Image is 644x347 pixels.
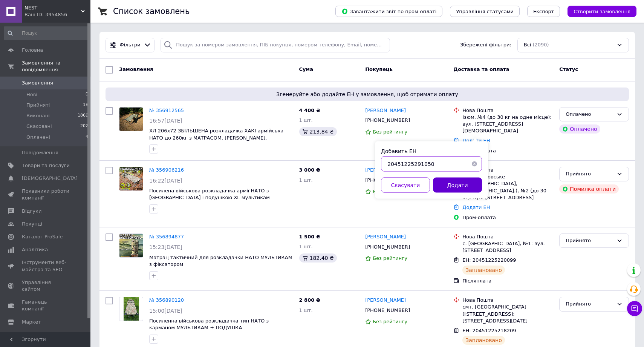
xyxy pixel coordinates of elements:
[566,237,613,245] div: Прийнято
[341,8,436,15] span: Завантажити звіт по пром-оплаті
[24,11,90,18] div: Ваш ID: 3954856
[22,279,70,293] span: Управління сайтом
[24,5,81,11] span: NEST
[26,102,50,109] span: Прийняті
[149,308,182,314] span: 15:00[DATE]
[22,319,41,326] span: Маркет
[364,175,411,185] div: [PHONE_NUMBER]
[453,66,509,72] span: Доставка та оплата
[527,6,560,17] button: Експорт
[462,257,516,263] span: ЕН: 20451225220099
[299,107,320,113] span: 4 400 ₴
[566,170,613,178] div: Прийнято
[373,319,407,324] span: Без рейтингу
[124,297,139,321] img: Фото товару
[119,297,143,321] a: Фото товару
[365,233,406,241] a: [PERSON_NAME]
[462,240,553,254] div: с. [GEOGRAPHIC_DATA], №1: вул. [STREET_ADDRESS]
[149,118,182,124] span: 16:57[DATE]
[22,149,58,156] span: Повідомлення
[462,297,553,304] div: Нова Пошта
[462,266,505,275] div: Заплановано
[335,6,442,17] button: Завантажити звіт по пром-оплаті
[161,38,390,52] input: Пошук за номером замовлення, ПІБ покупця, номером телефону, Email, номером накладної
[462,328,516,333] span: ЕН: 20451225218209
[149,255,292,267] a: Матрац тактичний для розкладачки НАТО МУЛЬТИКАМ з фіксатором
[462,233,553,240] div: Нова Пошта
[299,307,313,313] span: 1 шт.
[119,167,143,190] img: Фото товару
[365,167,406,174] a: [PERSON_NAME]
[381,178,430,193] button: Скасувати
[26,91,37,98] span: Нові
[26,134,50,141] span: Оплачені
[456,9,514,14] span: Управління статусами
[80,123,88,130] span: 202
[4,26,89,40] input: Пошук
[119,66,153,72] span: Замовлення
[299,127,337,136] div: 213.84 ₴
[149,244,182,250] span: 15:23[DATE]
[559,124,600,134] div: Оплачено
[22,332,60,338] span: Налаштування
[462,173,553,201] div: смт. Покровське ([GEOGRAPHIC_DATA], [GEOGRAPHIC_DATA].), №2 (до 30 кг): вул. [STREET_ADDRESS]
[462,167,553,173] div: Нова Пошта
[119,234,143,257] img: Фото товару
[109,91,626,98] span: Згенеруйте або додайте ЕН у замовлення, щоб отримати оплату
[365,107,406,114] a: [PERSON_NAME]
[364,115,411,125] div: [PHONE_NUMBER]
[149,128,283,147] a: ХЛ 206х72 ЗБІЛЬШЕНА розкладачка ХАКІ армійська НАТО до 260кг з МАТРАСОМ, [PERSON_NAME], ПОДУШКОЮ ...
[560,8,636,14] a: Створити замовлення
[299,234,320,240] span: 1 500 ₴
[22,175,78,182] span: [DEMOGRAPHIC_DATA]
[22,299,70,312] span: Гаманець компанії
[566,111,613,118] div: Оплачено
[462,204,490,210] a: Додати ЕН
[119,107,143,131] a: Фото товару
[462,278,553,284] div: Післяплата
[566,300,613,308] div: Прийнято
[462,336,505,345] div: Заплановано
[462,138,490,143] a: Додати ЕН
[364,306,411,315] div: [PHONE_NUMBER]
[86,91,88,98] span: 0
[373,129,407,135] span: Без рейтингу
[627,301,642,316] button: Чат з покупцем
[462,114,553,135] div: Ізюм, №4 (до 30 кг на одне місце): вул. [STREET_ADDRESS][DEMOGRAPHIC_DATA]
[299,253,337,263] div: 182.40 ₴
[22,162,70,169] span: Товари та послуги
[460,41,511,49] span: Збережені фільтри:
[119,233,143,258] a: Фото товару
[568,6,636,17] button: Створити замовлення
[119,107,143,131] img: Фото товару
[78,112,88,119] span: 1866
[299,244,313,249] span: 1 шт.
[532,42,549,48] span: (2090)
[559,66,578,72] span: Статус
[373,189,407,194] span: Без рейтингу
[83,102,88,109] span: 18
[364,242,411,252] div: [PHONE_NUMBER]
[299,177,313,183] span: 1 шт.
[381,148,416,154] label: Добавить ЕН
[149,188,270,207] a: Посилена військова розкладачка армії НАТО з [GEOGRAPHIC_DATA] і подушкою XL мультикам портативне ...
[149,234,184,240] a: № 356894877
[467,157,482,172] button: Очистить
[299,66,313,72] span: Cума
[149,318,269,331] a: Посиленна військова розкладачка тип НАТО з карманом МУЛЬТИКАМ + ПОДУШКА
[149,297,184,303] a: № 356890120
[433,178,482,193] button: Додати
[22,60,90,73] span: Замовлення та повідомлення
[299,297,320,303] span: 2 800 ₴
[365,297,406,304] a: [PERSON_NAME]
[462,147,553,154] div: Пром-оплата
[149,107,184,113] a: № 356912565
[22,188,70,201] span: Показники роботи компанії
[119,167,143,191] a: Фото товару
[26,123,52,130] span: Скасовані
[120,41,141,49] span: Фільтри
[22,233,63,240] span: Каталог ProSale
[22,259,70,273] span: Інструменти веб-майстра та SEO
[533,9,554,14] span: Експорт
